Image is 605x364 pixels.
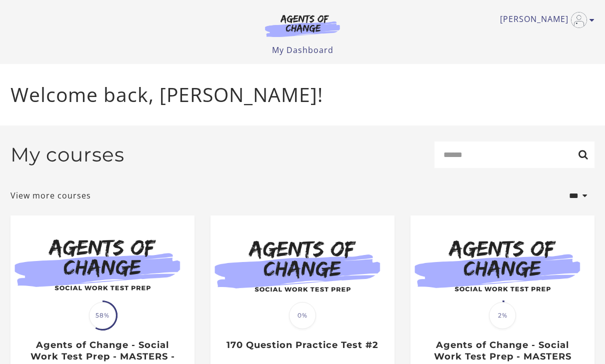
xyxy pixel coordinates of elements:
[500,12,589,28] a: Toggle menu
[10,80,594,109] p: Welcome back, [PERSON_NAME]!
[221,339,383,351] h3: 170 Question Practice Test #2
[89,302,116,329] span: 58%
[10,143,124,166] h2: My courses
[10,189,91,201] a: View more courses
[289,302,316,329] span: 0%
[272,44,333,55] a: My Dashboard
[421,339,583,362] h3: Agents of Change - Social Work Test Prep - MASTERS
[254,14,350,37] img: Agents of Change Logo
[489,302,516,329] span: 2%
